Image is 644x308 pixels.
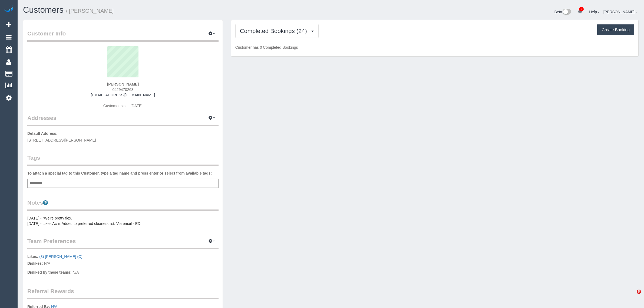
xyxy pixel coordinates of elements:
[27,237,219,249] legend: Team Preferences
[589,10,600,14] a: Help
[579,7,584,11] span: 2
[27,199,219,211] legend: Notes
[27,171,212,176] label: To attach a special tag to this Customer, type a tag name and press enter or select from availabl...
[3,5,14,13] img: Automaid Logo
[235,45,634,50] p: Customer has 0 Completed Bookings
[626,290,639,303] iframe: Intercom live chat
[72,270,79,274] span: N/A
[603,10,637,14] a: [PERSON_NAME]
[91,93,155,97] a: [EMAIL_ADDRESS][DOMAIN_NAME]
[27,287,219,299] legend: Referral Rewards
[27,138,96,142] span: [STREET_ADDRESS][PERSON_NAME]
[597,24,634,35] button: Create Booking
[39,254,82,259] a: (3) [PERSON_NAME] (C)
[112,87,133,92] span: 0429470263
[554,10,571,14] a: Beta
[27,270,71,275] label: Disliked by these teams:
[562,9,571,16] img: New interface
[27,154,219,166] legend: Tags
[27,261,43,266] label: Dislikes:
[103,104,143,108] span: Customer since [DATE]
[240,28,310,34] span: Completed Bookings (24)
[27,254,38,259] label: Likes:
[575,5,585,17] a: 2
[44,261,50,266] span: N/A
[27,131,58,136] label: Default Address:
[107,82,139,86] strong: [PERSON_NAME]
[637,290,641,294] span: 5
[27,215,219,226] pre: [DATE] - "We're pretty flex. [DATE] - Likes Achi. Added to preferred cleaners list. Via email - ED
[66,8,114,14] small: / [PERSON_NAME]
[27,30,219,42] legend: Customer Info
[23,5,64,15] a: Customers
[235,24,319,38] button: Completed Bookings (24)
